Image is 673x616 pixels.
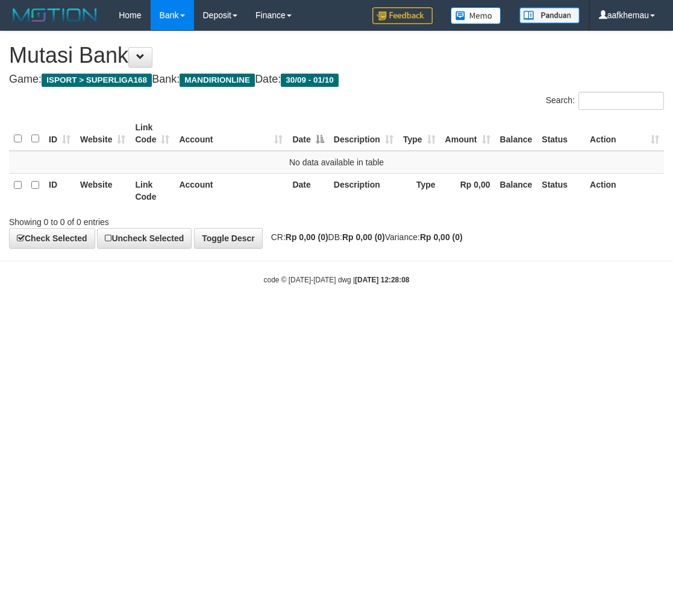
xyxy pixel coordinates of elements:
th: Action [585,173,664,208]
strong: Rp 0,00 (0) [342,232,385,242]
td: No data available in table [9,151,664,174]
th: Account [174,173,287,208]
strong: [DATE] 12:28:08 [355,276,409,284]
input: Search: [578,92,664,110]
a: Toggle Descr [194,228,263,249]
th: Website: activate to sort column ascending [75,116,130,151]
th: Link Code: activate to sort column ascending [130,116,174,151]
th: Balance [495,173,537,208]
div: Showing 0 to 0 of 0 entries [9,211,271,228]
th: Date [287,173,328,208]
th: Link Code [130,173,174,208]
th: Status [537,173,585,208]
span: 30/09 - 01/10 [281,74,339,87]
img: Feedback.jpg [372,7,433,24]
th: Account: activate to sort column ascending [174,116,287,151]
th: Type: activate to sort column ascending [398,116,440,151]
th: Description [329,173,398,208]
small: code © [DATE]-[DATE] dwg | [264,276,410,284]
strong: Rp 0,00 (0) [420,232,463,242]
span: CR: DB: Variance: [265,232,463,242]
a: Check Selected [9,228,95,249]
strong: Rp 0,00 (0) [286,232,328,242]
a: Uncheck Selected [97,228,192,249]
th: Amount: activate to sort column ascending [440,116,495,151]
img: Button%20Memo.svg [451,7,501,24]
th: Date: activate to sort column descending [287,116,328,151]
th: Action: activate to sort column ascending [585,116,664,151]
th: ID: activate to sort column ascending [44,116,75,151]
span: MANDIRIONLINE [180,74,255,87]
h4: Game: Bank: Date: [9,74,664,86]
label: Search: [546,92,664,110]
th: Rp 0,00 [440,173,495,208]
img: panduan.png [519,7,580,24]
th: Balance [495,116,537,151]
th: Description: activate to sort column ascending [329,116,398,151]
th: Type [398,173,440,208]
h1: Mutasi Bank [9,43,664,68]
th: Website [75,173,130,208]
img: MOTION_logo.png [9,6,101,24]
span: ISPORT > SUPERLIGA168 [42,74,152,87]
th: Status [537,116,585,151]
th: ID [44,173,75,208]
